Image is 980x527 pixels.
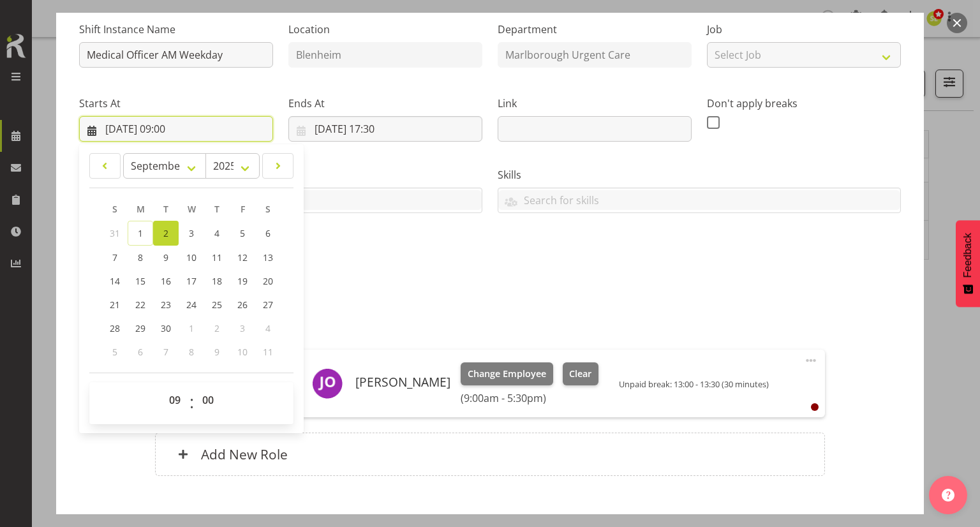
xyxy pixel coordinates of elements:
[102,293,128,316] a: 21
[230,221,255,246] a: 5
[110,322,120,334] span: 28
[237,251,248,263] span: 12
[135,275,145,287] span: 15
[241,203,245,215] span: F
[263,346,273,358] span: 11
[161,275,171,287] span: 16
[153,293,179,316] a: 23
[619,378,769,390] span: Unpaid break: 13:00 - 13:30 (30 minutes)
[255,293,281,316] a: 27
[230,269,255,293] a: 19
[569,367,591,381] span: Clear
[942,489,954,501] img: help-xxl-2.png
[255,246,281,269] a: 13
[263,251,273,263] span: 13
[110,299,120,311] span: 21
[79,42,273,68] input: Shift Instance Name
[179,246,204,269] a: 10
[288,22,482,37] label: Location
[563,362,599,385] button: Clear
[188,203,196,215] span: W
[707,22,901,37] label: Job
[240,322,245,334] span: 3
[186,251,197,263] span: 10
[265,322,271,334] span: 4
[468,367,546,381] span: Change Employee
[102,246,128,269] a: 7
[204,221,230,246] a: 4
[201,446,288,463] h6: Add New Role
[230,293,255,316] a: 26
[355,375,450,389] h6: [PERSON_NAME]
[811,403,819,411] div: User is clocked out
[128,293,153,316] a: 22
[204,293,230,316] a: 25
[214,322,219,334] span: 2
[461,392,598,405] h6: (9:00am - 5:30pm)
[128,246,153,269] a: 8
[163,203,168,215] span: T
[204,246,230,269] a: 11
[237,346,248,358] span: 10
[212,275,222,287] span: 18
[112,346,117,358] span: 5
[214,203,219,215] span: T
[956,220,980,307] button: Feedback - Show survey
[237,275,248,287] span: 19
[110,275,120,287] span: 14
[138,251,143,263] span: 8
[204,269,230,293] a: 18
[263,299,273,311] span: 27
[138,346,143,358] span: 6
[153,316,179,340] a: 30
[288,116,482,142] input: Click to select...
[153,269,179,293] a: 16
[265,227,271,239] span: 6
[312,368,343,399] img: jenny-odonnell11876.jpg
[153,246,179,269] a: 9
[498,96,692,111] label: Link
[79,22,273,37] label: Shift Instance Name
[255,221,281,246] a: 6
[214,346,219,358] span: 9
[498,190,900,210] input: Search for skills
[186,275,197,287] span: 17
[128,269,153,293] a: 15
[179,269,204,293] a: 17
[230,246,255,269] a: 12
[155,319,824,334] h5: Roles
[163,346,168,358] span: 7
[240,227,245,239] span: 5
[102,316,128,340] a: 28
[498,22,692,37] label: Department
[179,221,204,246] a: 3
[265,203,271,215] span: S
[112,203,117,215] span: S
[163,251,168,263] span: 9
[110,227,120,239] span: 31
[112,251,117,263] span: 7
[214,227,219,239] span: 4
[186,299,197,311] span: 24
[212,251,222,263] span: 11
[161,322,171,334] span: 30
[102,269,128,293] a: 14
[189,322,194,334] span: 1
[237,299,248,311] span: 26
[707,96,901,111] label: Don't apply breaks
[288,96,482,111] label: Ends At
[962,233,974,278] span: Feedback
[179,293,204,316] a: 24
[79,96,273,111] label: Starts At
[189,227,194,239] span: 3
[135,299,145,311] span: 22
[212,299,222,311] span: 25
[163,227,168,239] span: 2
[128,221,153,246] a: 1
[137,203,145,215] span: M
[161,299,171,311] span: 23
[263,275,273,287] span: 20
[128,316,153,340] a: 29
[138,227,143,239] span: 1
[79,116,273,142] input: Click to select...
